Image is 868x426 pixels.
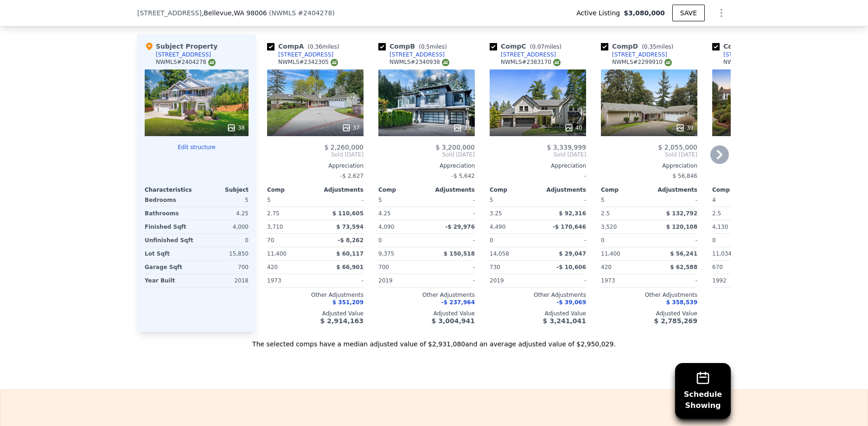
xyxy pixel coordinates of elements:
span: 14,058 [490,251,509,257]
span: -$ 29,976 [445,224,475,230]
button: SAVE [672,5,705,21]
div: - [651,194,697,207]
span: $ 358,539 [666,299,697,306]
div: 4.25 [378,207,425,220]
a: [STREET_ADDRESS] [267,51,333,58]
span: ( miles) [526,44,565,50]
span: 0 [378,237,382,244]
img: NWMLS Logo [664,59,672,66]
div: Comp [490,186,538,194]
div: Other Adjustments [712,291,809,299]
span: , Bellevue [202,8,267,18]
div: Comp [601,186,649,194]
span: $ 3,004,941 [432,317,475,325]
div: The selected comps have a median adjusted value of $2,931,080 and an average adjusted value of $2... [137,332,731,349]
span: 730 [490,264,500,270]
span: $ 62,588 [670,264,697,270]
span: $ 132,792 [666,210,697,217]
img: NWMLS Logo [331,59,338,66]
div: - [428,234,475,247]
div: Bathrooms [145,207,195,220]
span: $ 29,047 [559,251,586,257]
img: NWMLS Logo [442,59,449,66]
a: [STREET_ADDRESS] [490,51,556,58]
div: Adjustments [649,186,697,194]
span: 4,090 [378,224,394,230]
div: 2.5 [712,207,759,220]
span: $ 351,209 [332,299,364,306]
div: Year Built [145,274,195,287]
div: Comp E [712,42,787,51]
span: 4 [712,197,716,203]
div: NWMLS # 2340938 [389,58,449,66]
div: Adjusted Value [267,310,364,317]
span: 420 [267,264,278,270]
div: - [540,234,586,247]
span: -$ 8,262 [338,237,364,244]
span: $ 2,055,000 [658,144,697,151]
span: 0 [712,237,716,244]
div: - [540,274,586,287]
div: - [317,274,364,287]
div: - [317,194,364,207]
div: 4.25 [198,207,249,220]
span: 0.36 [310,44,322,50]
button: ScheduleShowing [675,363,731,419]
div: Lot Sqft [145,247,195,260]
div: Other Adjustments [378,291,475,299]
span: 420 [601,264,612,270]
div: 2019 [378,274,425,287]
span: $3,080,000 [624,8,665,18]
div: 2.5 [601,207,647,220]
div: NWMLS # 2404278 [156,58,216,66]
div: - [651,274,697,287]
span: 5 [490,197,493,203]
span: -$ 10,606 [556,264,586,270]
div: - [490,169,586,182]
div: Adjusted Value [601,310,697,317]
span: -$ 170,646 [553,224,586,230]
div: [STREET_ADDRESS] [723,51,779,58]
div: ( ) [269,8,335,18]
div: Bedrooms [145,194,195,207]
span: $ 120,108 [666,224,697,230]
span: $ 3,200,000 [435,144,475,151]
div: Comp C [490,42,565,51]
div: 39 [453,123,471,132]
div: Comp B [378,42,451,51]
span: $ 73,594 [336,224,364,230]
div: [STREET_ADDRESS] [278,51,333,58]
div: Appreciation [378,162,475,169]
div: 1992 [712,274,759,287]
a: [STREET_ADDRESS] [601,51,667,58]
span: -$ 39,069 [556,299,586,306]
div: Adjusted Value [712,310,809,317]
button: Edit structure [145,144,249,151]
span: 3,710 [267,224,283,230]
span: 0.5 [421,44,430,50]
span: [STREET_ADDRESS] [137,8,202,18]
span: Sold [DATE] [378,151,475,158]
span: 5 [601,197,605,203]
span: ( miles) [638,44,677,50]
div: Adjusted Value [490,310,586,317]
span: $ 3,339,999 [547,144,586,151]
div: Garage Sqft [145,261,195,274]
span: Active Listing [576,8,624,18]
div: 39 [676,123,694,132]
span: 11,400 [267,251,287,257]
div: Appreciation [490,162,586,169]
span: 0.07 [532,44,544,50]
div: Unfinished Sqft [145,234,195,247]
div: - [428,274,475,287]
span: $ 92,316 [559,210,586,217]
div: 2.75 [267,207,313,220]
div: 5 [198,194,249,207]
div: - [651,234,697,247]
div: Subject Property [145,42,217,51]
div: 0 [198,234,249,247]
div: Finished Sqft [145,220,195,233]
span: 4,490 [490,224,505,230]
div: 1973 [601,274,647,287]
span: -$ 237,964 [441,299,475,306]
